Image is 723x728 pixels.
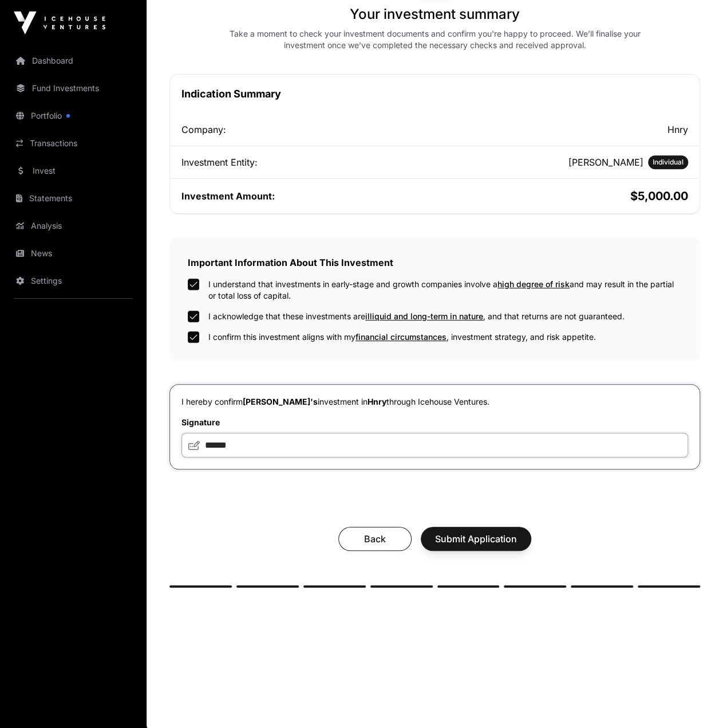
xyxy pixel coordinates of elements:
[9,213,137,238] a: Analysis
[9,48,137,73] a: Dashboard
[14,11,105,34] img: Icehouse Ventures Logo
[9,241,137,266] a: News
[338,527,412,551] button: Back
[188,256,682,269] h2: Important Information About This Investment
[435,532,517,546] span: Submit Application
[9,268,137,293] a: Settings
[437,188,689,204] h2: $5,000.00
[215,28,655,51] div: Take a moment to check your investment documents and confirm you're happy to proceed. We’ll final...
[437,123,689,136] h2: Hnry
[568,155,643,169] h2: [PERSON_NAME]
[9,131,137,156] a: Transactions
[208,331,596,343] label: I confirm this investment aligns with my , investment strategy, and risk appetite.
[666,673,723,728] iframe: Chat Widget
[653,158,684,167] span: Individual
[9,76,137,101] a: Fund Investments
[350,5,520,24] h1: Your investment summary
[9,186,137,211] a: Statements
[181,417,688,428] label: Signature
[365,311,483,321] span: illiquid and long-term in nature
[355,332,447,342] span: financial circumstances
[353,532,397,546] span: Back
[368,397,386,406] span: Hnry
[9,158,137,183] a: Invest
[243,397,318,406] span: [PERSON_NAME]'s
[497,279,570,289] span: high degree of risk
[208,279,682,302] label: I understand that investments in early-stage and growth companies involve a and may result in the...
[181,123,433,136] div: Company:
[208,311,625,322] label: I acknowledge that these investments are , and that returns are not guaranteed.
[181,190,275,202] span: Investment Amount:
[181,396,688,408] p: I hereby confirm investment in through Icehouse Ventures.
[9,103,137,128] a: Portfolio
[181,86,688,102] h1: Indication Summary
[181,155,433,169] div: Investment Entity:
[421,527,531,551] button: Submit Application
